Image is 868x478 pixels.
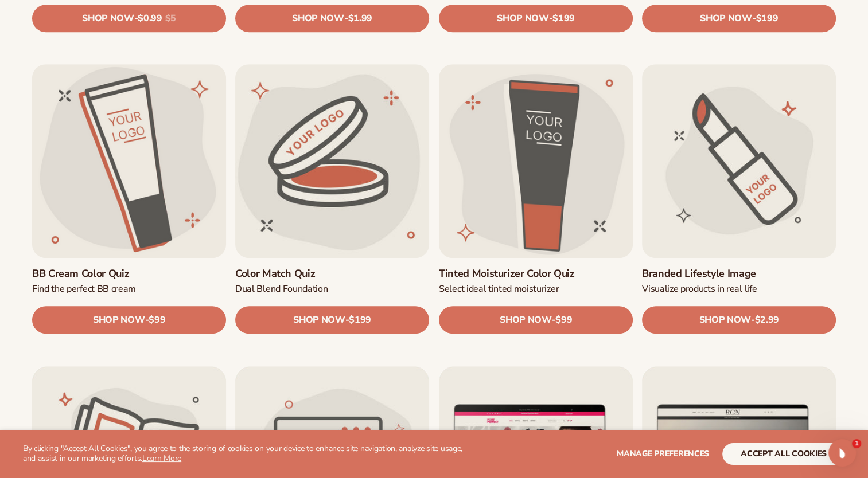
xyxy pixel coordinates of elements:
[293,315,345,326] span: SHOP NOW
[699,315,750,326] span: SHOP NOW
[500,315,551,326] span: SHOP NOW
[439,5,633,32] a: SHOP NOW- $199
[642,307,836,334] a: SHOP NOW- $2.99
[293,13,344,24] span: SHOP NOW
[852,439,861,448] span: 1
[555,315,572,326] span: $99
[93,315,145,326] span: SHOP NOW
[828,439,856,467] iframe: Intercom live chat
[349,315,372,326] span: $199
[439,307,633,334] a: SHOP NOW- $99
[235,267,429,280] a: Color Match Quiz
[142,453,181,464] a: Learn More
[32,307,226,334] a: SHOP NOW- $99
[700,13,752,24] span: SHOP NOW
[552,13,575,24] span: $199
[348,13,372,24] span: $1.99
[497,13,548,24] span: SHOP NOW
[642,267,836,280] a: Branded Lifestyle Image
[754,315,779,326] span: $2.99
[642,5,836,32] a: SHOP NOW- $199
[617,448,709,459] span: Manage preferences
[82,13,134,24] span: SHOP NOW
[32,267,226,280] a: BB Cream Color Quiz
[756,13,778,24] span: $199
[138,13,162,24] span: $0.99
[617,443,709,465] button: Manage preferences
[235,5,429,32] a: SHOP NOW- $1.99
[149,315,165,326] span: $99
[32,5,226,32] a: SHOP NOW- $0.99 $5
[235,307,429,334] a: SHOP NOW- $199
[165,13,176,24] s: $5
[23,444,471,464] p: By clicking "Accept All Cookies", you agree to the storing of cookies on your device to enhance s...
[439,267,633,280] a: Tinted Moisturizer Color Quiz
[722,443,845,465] button: accept all cookies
